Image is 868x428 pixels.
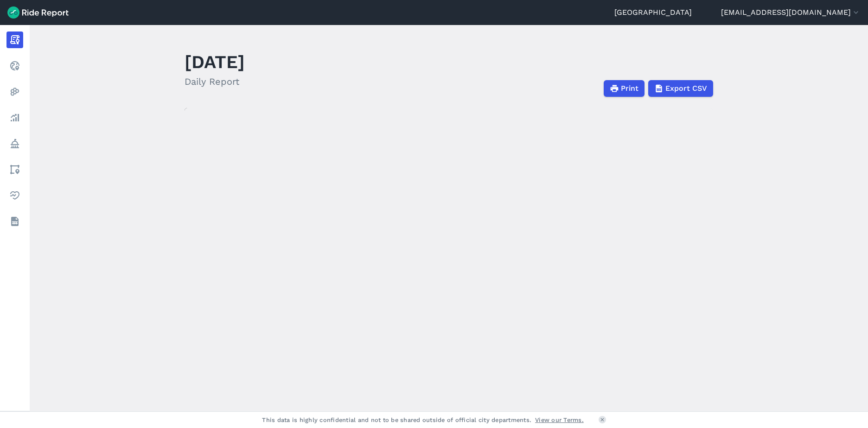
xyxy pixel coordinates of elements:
[648,80,713,97] button: Export CSV
[6,109,23,126] a: Analyze
[6,187,23,204] a: Health
[721,7,861,18] button: [EMAIL_ADDRESS][DOMAIN_NAME]
[6,31,23,48] a: Report
[665,83,707,94] span: Export CSV
[6,57,23,74] a: Realtime
[6,83,23,100] a: Heatmaps
[6,213,23,230] a: Datasets
[535,415,584,424] a: View our Terms.
[185,75,245,88] h2: Daily Report
[604,80,645,97] button: Print
[7,6,69,19] img: Ride Report
[185,49,245,75] h1: [DATE]
[6,135,23,152] a: Policy
[614,7,692,18] a: [GEOGRAPHIC_DATA]
[6,161,23,178] a: Areas
[621,83,638,94] span: Print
